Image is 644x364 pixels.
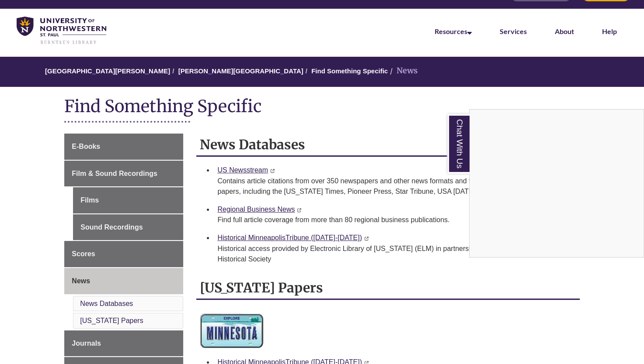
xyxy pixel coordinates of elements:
a: Resources [435,27,472,35]
a: Help [602,27,617,35]
a: Services [500,27,527,35]
img: UNWSP Library Logo [17,17,106,45]
a: About [555,27,574,35]
a: Chat With Us [447,114,470,174]
div: Chat With Us [469,109,644,258]
iframe: Chat Widget [470,110,644,257]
